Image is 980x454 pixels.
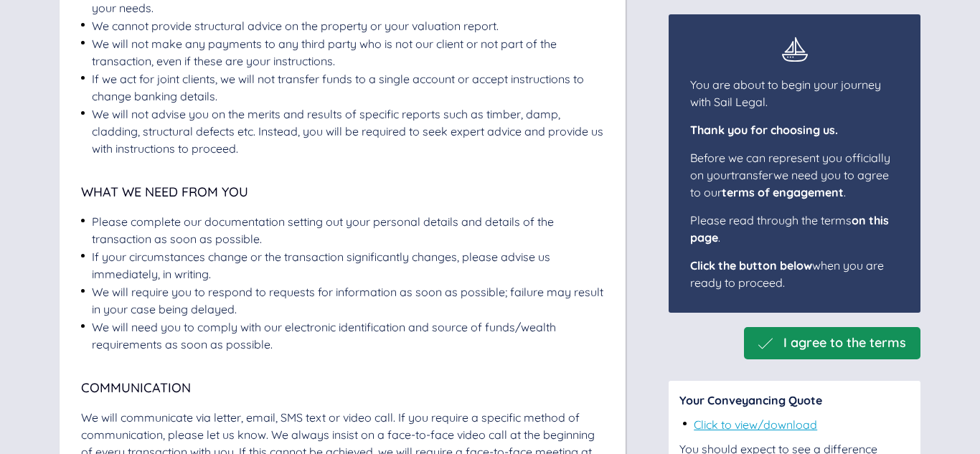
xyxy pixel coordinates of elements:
div: We will not make any payments to any third party who is not our client or not part of the transac... [92,35,604,70]
div: We will require you to respond to requests for information as soon as possible; failure may resul... [92,283,604,318]
div: We will need you to comply with our electronic identification and source of funds/wealth requirem... [92,318,604,353]
span: Thank you for choosing us. [690,123,838,137]
span: I agree to the terms [783,336,906,351]
span: What we need from you [81,184,248,200]
div: We will not advise you on the merits and results of specific reports such as timber, damp, claddi... [92,105,604,157]
div: We cannot provide structural advice on the property or your valuation report. [92,17,499,34]
span: when you are ready to proceed. [690,258,884,290]
span: Your Conveyancing Quote [679,393,822,407]
div: Please complete our documentation setting out your personal details and details of the transactio... [92,213,604,247]
div: If we act for joint clients, we will not transfer funds to a single account or accept instruction... [92,70,604,105]
span: Please read through the terms . [690,213,889,245]
span: Communication [81,379,191,396]
a: Click to view/download [694,417,817,432]
span: terms of engagement [722,185,844,199]
span: Click the button below [690,258,812,273]
span: Before we can represent you officially on your transfer we need you to agree to our . [690,151,890,199]
span: You are about to begin your journey with Sail Legal. [690,77,881,109]
div: If your circumstances change or the transaction significantly changes, please advise us immediate... [92,248,604,283]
